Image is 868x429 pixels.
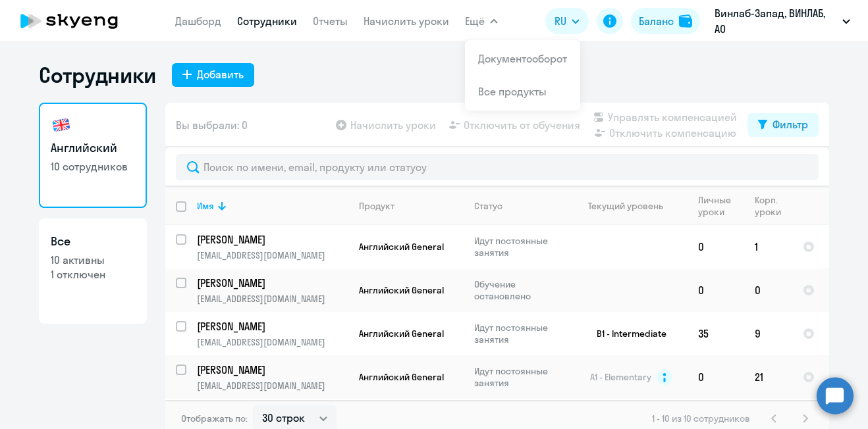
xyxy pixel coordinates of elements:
[465,8,498,34] button: Ещё
[747,113,819,137] button: Фильтр
[197,319,346,334] p: [PERSON_NAME]
[197,293,348,305] p: [EMAIL_ADDRESS][DOMAIN_NAME]
[465,13,485,29] span: Ещё
[555,13,566,29] span: RU
[688,312,744,355] td: 35
[688,355,744,399] td: 0
[197,319,348,334] a: [PERSON_NAME]
[359,284,444,296] span: Английский General
[744,225,792,268] td: 1
[39,62,156,88] h1: Сотрудники
[744,355,792,399] td: 21
[51,139,135,157] h3: Английский
[359,241,444,253] span: Английский General
[197,276,348,290] a: [PERSON_NAME]
[197,363,348,377] a: [PERSON_NAME]
[359,200,394,212] div: Продукт
[197,232,348,247] a: [PERSON_NAME]
[474,235,564,259] p: Идут постоянные занятия
[197,276,346,290] p: [PERSON_NAME]
[688,225,744,268] td: 0
[698,194,744,218] div: Личные уроки
[576,200,687,212] div: Текущий уровень
[708,5,857,37] button: Винлаб-Запад, ВИНЛАБ, АО
[773,116,808,132] div: Фильтр
[197,200,348,212] div: Имя
[478,85,547,98] a: Все продукты
[172,63,254,87] button: Добавить
[51,253,135,267] p: 10 активны
[51,267,135,282] p: 1 отключен
[359,328,444,340] span: Английский General
[679,14,692,28] img: balance
[652,413,750,424] span: 1 - 10 из 10 сотрудников
[744,312,792,355] td: 9
[51,114,72,136] img: english
[715,5,837,37] p: Винлаб-Запад, ВИНЛАБ, АО
[237,14,297,28] a: Сотрудники
[175,14,221,28] a: Дашборд
[478,52,567,65] a: Документооборот
[197,66,244,82] div: Добавить
[474,365,564,389] p: Идут постоянные занятия
[631,8,700,34] button: Балансbalance
[359,371,444,383] span: Английский General
[474,322,564,345] p: Идут постоянные занятия
[181,413,248,424] span: Отображать по:
[474,200,502,212] div: Статус
[197,200,214,212] div: Имя
[313,14,348,28] a: Отчеты
[688,268,744,312] td: 0
[755,194,792,218] div: Корп. уроки
[39,218,147,324] a: Все10 активны1 отключен
[588,200,663,212] div: Текущий уровень
[545,8,589,34] button: RU
[744,268,792,312] td: 0
[474,278,564,302] p: Обучение остановлено
[39,103,147,208] a: Английский10 сотрудников
[565,312,688,355] td: B1 - Intermediate
[197,363,346,377] p: [PERSON_NAME]
[197,380,348,391] p: [EMAIL_ADDRESS][DOMAIN_NAME]
[51,233,135,250] h3: Все
[176,154,819,180] input: Поиск по имени, email, продукту или статусу
[197,249,348,261] p: [EMAIL_ADDRESS][DOMAIN_NAME]
[51,159,135,174] p: 10 сотрудников
[639,13,674,29] div: Баланс
[197,336,348,348] p: [EMAIL_ADDRESS][DOMAIN_NAME]
[176,117,248,133] span: Вы выбрали: 0
[364,14,449,28] a: Начислить уроки
[197,232,346,247] p: [PERSON_NAME]
[590,371,651,383] span: A1 - Elementary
